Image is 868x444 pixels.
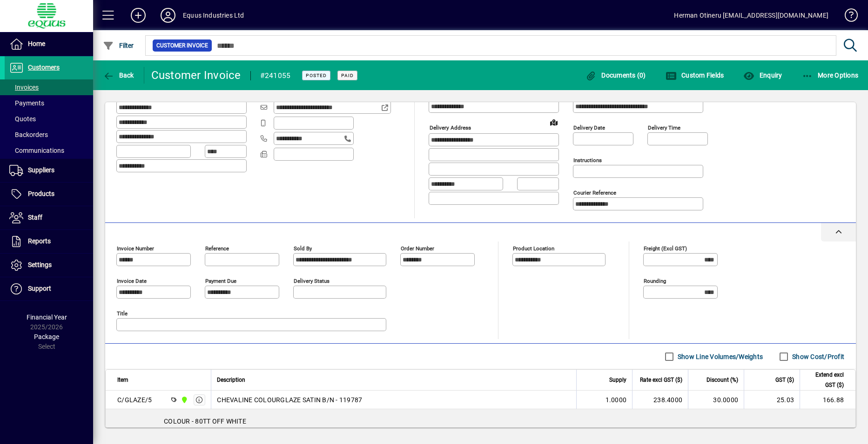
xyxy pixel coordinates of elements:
[648,124,680,131] mat-label: Delivery time
[585,72,646,79] span: Documents (0)
[790,352,844,361] label: Show Cost/Profit
[9,131,48,138] span: Backorders
[573,157,602,163] mat-label: Instructions
[117,310,128,317] mat-label: Title
[5,95,93,111] a: Payments
[741,67,784,84] button: Enquiry
[260,68,291,83] div: #241055
[546,115,561,130] a: View on map
[183,8,244,23] div: Equus Industries Ltd
[28,261,52,268] span: Settings
[28,64,60,71] span: Customers
[103,72,134,79] span: Back
[28,214,42,221] span: Staff
[106,409,855,433] div: COLOUR - 80TT OFF WHITE
[663,67,727,84] button: Custom Fields
[5,143,93,158] a: Communications
[5,79,93,95] a: Invoices
[573,124,605,131] mat-label: Delivery date
[5,254,93,277] a: Settings
[806,370,844,390] span: Extend excl GST ($)
[294,278,330,284] mat-label: Delivery status
[151,68,241,83] div: Customer Invoice
[644,278,666,284] mat-label: Rounding
[688,391,744,409] td: 30.0000
[34,333,59,340] span: Package
[103,42,134,49] span: Filter
[28,285,51,292] span: Support
[775,375,794,385] span: GST ($)
[5,206,93,229] a: Staff
[28,40,45,47] span: Home
[676,352,763,361] label: Show Line Volumes/Weights
[9,99,44,107] span: Payments
[117,278,147,284] mat-label: Invoice date
[153,7,183,24] button: Profile
[838,2,856,32] a: Knowledge Base
[156,41,208,50] span: Customer Invoice
[5,127,93,143] a: Backorders
[5,159,93,182] a: Suppliers
[117,395,152,405] div: C/GLAZE/5
[802,72,859,79] span: More Options
[644,245,687,252] mat-label: Freight (excl GST)
[513,245,554,252] mat-label: Product location
[640,375,682,385] span: Rate excl GST ($)
[5,230,93,253] a: Reports
[609,375,626,385] span: Supply
[707,375,738,385] span: Discount (%)
[178,395,189,405] span: 1B BLENHEIM
[800,67,861,84] button: More Options
[217,395,362,405] span: CHEVALINE COLOURGLAZE SATIN B/N - 119787
[117,375,128,385] span: Item
[800,391,855,409] td: 166.88
[606,395,627,405] span: 1.0000
[117,245,154,252] mat-label: Invoice number
[638,395,682,405] div: 238.4000
[5,33,93,56] a: Home
[5,277,93,300] a: Support
[341,72,354,78] span: Paid
[5,111,93,127] a: Quotes
[5,183,93,206] a: Products
[9,115,36,123] span: Quotes
[28,166,54,174] span: Suppliers
[306,72,327,78] span: Posted
[205,245,229,252] mat-label: Reference
[9,84,39,91] span: Invoices
[205,278,236,284] mat-label: Payment due
[123,7,153,24] button: Add
[9,147,64,154] span: Communications
[28,190,54,197] span: Products
[101,37,136,54] button: Filter
[294,245,312,252] mat-label: Sold by
[28,237,51,245] span: Reports
[573,189,616,196] mat-label: Courier Reference
[27,313,67,321] span: Financial Year
[743,72,782,79] span: Enquiry
[674,8,828,23] div: Herman Otineru [EMAIL_ADDRESS][DOMAIN_NAME]
[93,67,144,84] app-page-header-button: Back
[401,245,434,252] mat-label: Order number
[744,391,800,409] td: 25.03
[101,67,136,84] button: Back
[666,72,724,79] span: Custom Fields
[583,67,648,84] button: Documents (0)
[217,375,245,385] span: Description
